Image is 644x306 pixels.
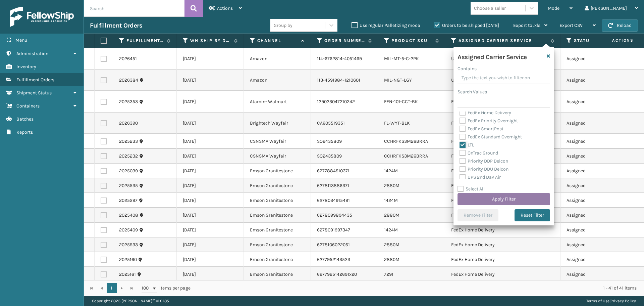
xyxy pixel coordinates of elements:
a: 1424M [384,198,398,203]
label: Contains [458,65,477,72]
span: Reports [16,129,33,135]
button: Reload [602,19,638,32]
a: 1 [107,283,117,293]
td: 129023047210242 [311,91,378,113]
div: | [586,296,636,306]
td: 113-4591984-1210601 [311,70,378,91]
label: Use regular Palletizing mode [352,23,420,28]
a: 1424M [384,168,398,174]
a: FEN-101-CCT-BK [384,99,418,104]
label: Assigned Carrier Service [459,38,547,44]
a: 2025353 [119,98,138,105]
td: [DATE] [177,252,244,267]
td: CSNSMA Wayfair [244,134,311,149]
td: 6278113886371 [311,178,378,193]
td: CSNSMA Wayfair [244,149,311,164]
a: 2025535 [119,182,138,189]
td: FedEx Home Delivery [445,193,560,208]
button: Remove Filter [458,209,498,221]
td: [DATE] [177,223,244,237]
label: Priority DDP Delcon [460,158,508,164]
td: [DATE] [177,149,244,164]
td: [DATE] [177,208,244,223]
td: [DATE] [177,237,244,252]
a: 7291 [384,271,393,277]
label: Fulfillment Order Id [126,38,164,44]
td: FedEx Home Delivery [445,149,560,164]
h4: Assigned Carrier Service [458,51,527,61]
td: 114-6762814-4051469 [311,48,378,70]
span: 100 [142,285,152,292]
td: FedEx Home Delivery [445,237,560,252]
button: Apply Filter [458,193,550,205]
td: [DATE] [177,70,244,91]
input: Type the text you wish to filter on [458,72,550,84]
label: Search Values [458,88,487,95]
td: CA605519351 [311,113,378,134]
a: 2880M [384,242,399,248]
span: Administration [16,51,48,56]
span: Containers [16,103,40,109]
td: FedEx Home Delivery [445,208,560,223]
td: Assigned [560,237,628,252]
td: FedEx Home Delivery [445,267,560,282]
label: Status [574,38,614,44]
span: Menu [15,37,27,43]
a: Terms of Use [586,299,609,303]
label: Orders to be shipped [DATE] [434,23,499,28]
td: 6277884510371 [311,164,378,178]
td: Emson Granitestone [244,208,311,223]
a: Privacy Policy [610,299,636,303]
span: Batches [16,116,34,122]
div: Choose a seller [474,5,506,12]
td: 6277952143523 [311,252,378,267]
span: Actions [591,35,638,46]
td: FedEx Home Delivery [445,252,560,267]
td: FedEx Home Delivery [445,91,560,113]
label: Select All [458,186,485,192]
a: 2025408 [119,212,138,219]
td: Emson Granitestone [244,223,311,237]
label: Channel [257,38,298,44]
td: UPS Ground [445,48,560,70]
a: 2025297 [119,197,138,204]
label: FedEx SmartPost [460,126,503,132]
td: [DATE] [177,267,244,282]
label: FedEx Priority Overnight [460,118,518,124]
td: [DATE] [177,48,244,70]
td: Brightech Wayfair [244,113,311,134]
td: Assigned [560,113,628,134]
span: Shipment Status [16,90,52,96]
td: [DATE] [177,91,244,113]
td: Amazon [244,70,311,91]
a: 2026384 [119,77,138,84]
label: Product SKU [391,38,432,44]
span: Export to .xls [513,23,540,28]
a: 2880M [384,212,399,218]
td: [DATE] [177,193,244,208]
td: 6278034915491 [311,193,378,208]
td: Assigned [560,164,628,178]
a: 2880M [384,257,399,262]
td: Emson Granitestone [244,178,311,193]
a: 2880M [384,183,399,188]
label: Order Number [324,38,365,44]
td: Assigned [560,134,628,149]
a: 2025409 [119,227,138,233]
div: 1 - 41 of 41 items [200,285,637,292]
label: OnTrac Ground [460,150,498,156]
td: Amazon [244,48,311,70]
a: 2025533 [119,242,138,248]
td: Assigned [560,252,628,267]
td: [DATE] [177,113,244,134]
td: Assigned [560,149,628,164]
a: 2025233 [119,138,138,145]
a: 2025039 [119,168,138,174]
td: [DATE] [177,178,244,193]
label: WH Ship By Date [190,38,231,44]
a: 2026451 [119,55,137,62]
a: CCHRFKS3M26BRRA [384,138,428,144]
span: items per page [142,283,191,293]
a: 2025161 [119,271,136,278]
td: Emson Granitestone [244,237,311,252]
